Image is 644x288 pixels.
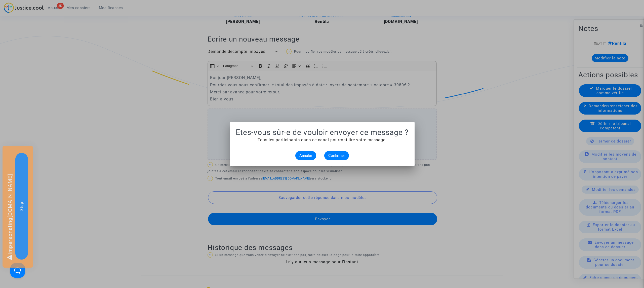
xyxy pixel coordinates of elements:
[299,153,312,158] span: Annuler
[3,146,33,268] div: Impersonating
[236,128,409,137] h1: Etes-vous sûr·e de vouloir envoyer ce message ?
[328,153,345,158] span: Confirmer
[10,263,25,278] iframe: Help Scout Beacon - Open
[295,151,316,160] button: Annuler
[324,151,349,160] button: Confirmer
[19,202,24,210] span: Stop
[258,137,387,142] span: Tous les participants dans ce canal pourront lire votre message.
